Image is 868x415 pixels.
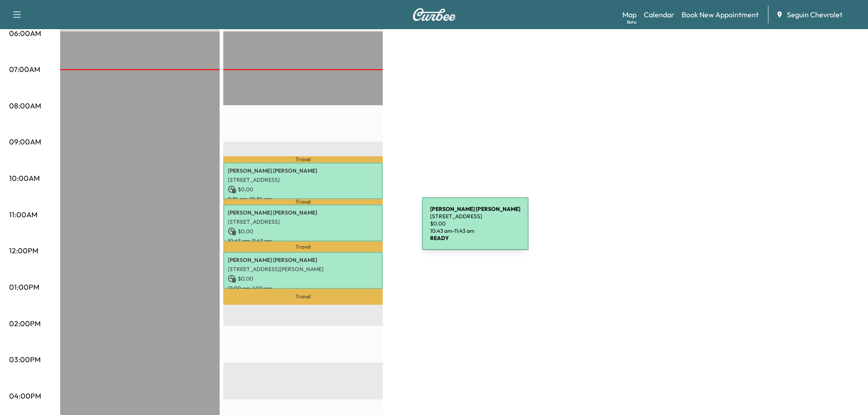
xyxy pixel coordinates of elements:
[644,9,674,20] a: Calendar
[228,218,378,225] p: [STREET_ADDRESS]
[9,390,41,401] p: 04:00PM
[9,28,41,39] p: 06:00AM
[9,100,41,111] p: 08:00AM
[228,185,378,194] p: $ 0.00
[787,9,842,20] span: Seguin Chevrolet
[9,209,37,220] p: 11:00AM
[228,195,378,203] p: 9:34 am - 10:34 am
[223,289,383,305] p: Travel
[627,19,637,26] div: Beta
[228,275,378,283] p: $ 0.00
[9,64,40,75] p: 07:00AM
[9,282,39,292] p: 01:00PM
[223,156,383,162] p: Travel
[228,237,378,245] p: 10:43 am - 11:43 am
[682,9,759,20] a: Book New Appointment
[228,176,378,184] p: [STREET_ADDRESS]
[622,9,637,20] a: MapBeta
[228,285,378,292] p: 12:00 pm - 1:00 pm
[412,8,456,21] img: Curbee Logo
[9,318,41,329] p: 02:00PM
[9,173,40,184] p: 10:00AM
[9,245,38,256] p: 12:00PM
[228,167,378,174] p: [PERSON_NAME] [PERSON_NAME]
[228,266,378,273] p: [STREET_ADDRESS][PERSON_NAME]
[9,136,41,147] p: 09:00AM
[228,227,378,236] p: $ 0.00
[228,256,378,264] p: [PERSON_NAME] [PERSON_NAME]
[223,199,383,205] p: Travel
[228,209,378,216] p: [PERSON_NAME] [PERSON_NAME]
[223,241,383,252] p: Travel
[9,354,41,365] p: 03:00PM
